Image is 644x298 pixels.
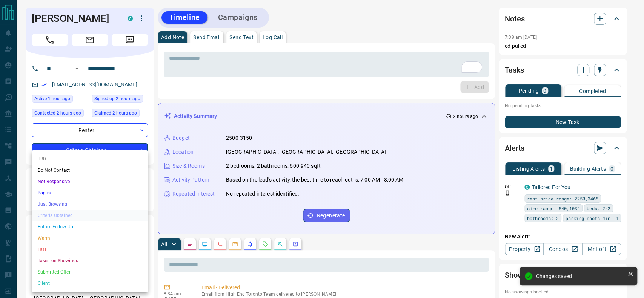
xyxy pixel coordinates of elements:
[32,232,148,244] li: Warm
[32,176,148,187] li: Not Responsive
[32,187,148,199] li: Bogus
[32,266,148,278] li: Submitted Offer
[536,273,624,279] div: Changes saved
[32,153,148,165] li: TBD
[32,221,148,232] li: Future Follow Up
[32,244,148,255] li: HOT
[32,165,148,176] li: Do Not Contact
[32,255,148,266] li: Taken on Showings
[32,278,148,289] li: Client
[32,199,148,210] li: Just Browsing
